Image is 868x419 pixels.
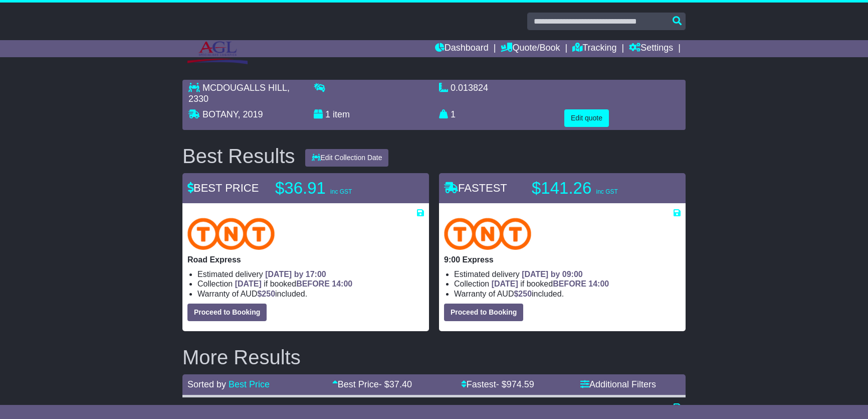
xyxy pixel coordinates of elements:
[197,269,424,279] li: Estimated delivery
[532,178,657,198] p: $141.26
[518,290,532,298] span: 250
[379,379,412,389] span: - $
[454,279,681,289] li: Collection
[187,255,424,264] p: Road Express
[564,109,609,127] button: Edit quote
[330,188,352,195] span: inc GST
[444,182,507,194] span: FASTEST
[389,379,412,389] span: 37.40
[461,379,534,389] a: Fastest- $974.59
[454,289,681,299] li: Warranty of AUD included.
[444,304,523,321] button: Proceed to Booking
[492,280,609,288] span: if booked
[202,83,287,93] span: MCDOUGALLS HILL
[553,280,586,288] span: BEFORE
[187,379,226,389] span: Sorted by
[496,379,534,389] span: - $
[229,379,270,389] a: Best Price
[572,40,616,57] a: Tracking
[262,290,275,298] span: 250
[451,109,456,119] span: 1
[187,304,267,321] button: Proceed to Booking
[435,40,489,57] a: Dashboard
[444,218,531,250] img: TNT Domestic: 9:00 Express
[588,280,609,288] span: 14:00
[257,290,275,298] span: $
[333,109,350,119] span: item
[501,40,560,57] a: Quote/Book
[182,346,686,368] h2: More Results
[197,279,424,289] li: Collection
[444,255,681,264] p: 9:00 Express
[514,290,532,298] span: $
[188,83,290,104] span: , 2330
[187,182,259,194] span: BEST PRICE
[202,109,238,119] span: BOTANY
[305,149,389,167] button: Edit Collection Date
[235,280,262,288] span: [DATE]
[332,280,352,288] span: 14:00
[596,188,617,195] span: inc GST
[580,379,656,389] a: Additional Filters
[238,109,263,119] span: , 2019
[454,269,681,279] li: Estimated delivery
[275,178,400,198] p: $36.91
[451,83,488,93] span: 0.013824
[325,109,330,119] span: 1
[235,280,352,288] span: if booked
[629,40,673,57] a: Settings
[197,289,424,299] li: Warranty of AUD included.
[507,379,534,389] span: 974.59
[522,270,583,278] span: [DATE] by 09:00
[265,270,326,278] span: [DATE] by 17:00
[492,280,518,288] span: [DATE]
[177,145,300,167] div: Best Results
[296,280,330,288] span: BEFORE
[187,218,275,250] img: TNT Domestic: Road Express
[332,379,412,389] a: Best Price- $37.40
